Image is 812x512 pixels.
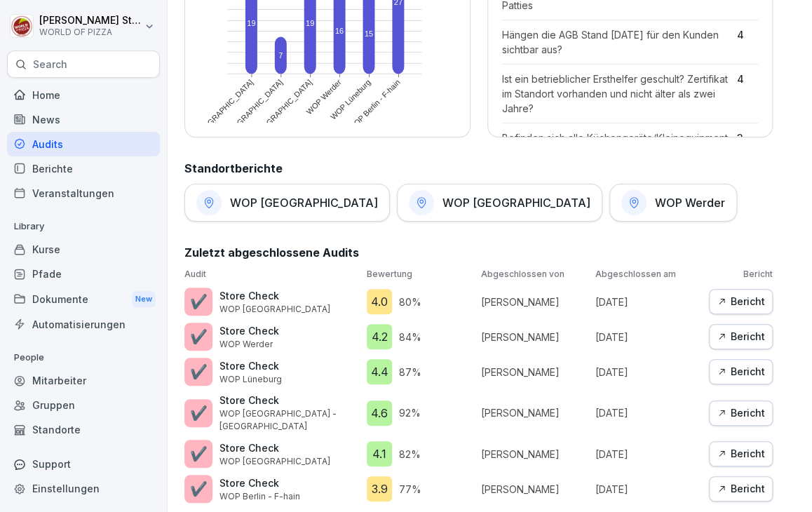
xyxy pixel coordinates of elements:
p: Search [33,58,67,72]
a: Automatisierungen [7,312,160,337]
p: Hängen die AGB Stand [DATE] für den Kunden sichtbar aus? [502,27,731,57]
a: Standorte [7,417,160,442]
p: [PERSON_NAME] Sturch [39,15,142,27]
div: Bericht [717,481,765,497]
button: Bericht [709,476,773,501]
a: Einstellungen [7,476,160,501]
p: [DATE] [595,365,702,379]
p: Audit [184,268,360,281]
p: Ist ein betrieblicher Ersthelfer geschult? Zertifikat im Standort vorhanden und nicht älter als z... [502,72,731,116]
p: WORLD OF PIZZA [39,27,142,37]
div: Mitarbeiter [7,368,160,393]
p: ✔️ [190,326,208,347]
p: 87 % [399,365,421,379]
a: Home [7,83,160,107]
p: WOP Werder [219,338,279,351]
div: Bericht [717,446,765,462]
h2: Standortberichte [184,160,773,177]
p: ✔️ [190,361,208,382]
p: Abgeschlossen am [595,268,702,281]
a: Gruppen [7,393,160,417]
a: WOP [GEOGRAPHIC_DATA] [397,184,602,222]
p: [PERSON_NAME] [481,405,588,420]
p: Store Check [219,323,279,338]
p: WOP [GEOGRAPHIC_DATA] [219,303,330,316]
p: 82 % [399,447,421,462]
p: Bericht [709,268,773,281]
p: [DATE] [595,405,702,420]
p: [PERSON_NAME] [481,330,588,344]
p: Store Check [219,440,330,455]
div: 4.6 [367,400,392,426]
div: Bericht [717,364,765,379]
p: [PERSON_NAME] [481,482,588,497]
button: Bericht [709,289,773,314]
p: 92 % [399,405,421,420]
p: Store Check [219,358,282,373]
div: Bericht [717,329,765,344]
p: 4 [737,27,758,57]
p: ✔️ [190,403,208,424]
button: Bericht [709,441,773,466]
a: WOP Werder [609,184,737,222]
p: WOP [GEOGRAPHIC_DATA] [219,455,330,468]
div: 4.0 [367,289,392,314]
p: [DATE] [595,447,702,462]
p: [PERSON_NAME] [481,447,588,462]
p: ✔️ [190,291,208,312]
div: Dokumente [7,286,160,312]
text: WOP Werder [305,78,344,116]
p: Store Check [219,288,330,303]
a: DokumenteNew [7,286,160,312]
a: Pfade [7,262,160,286]
p: ✔️ [190,478,208,499]
div: Bericht [717,294,765,309]
div: Support [7,452,160,476]
h1: WOP [GEOGRAPHIC_DATA] [230,196,378,210]
div: 4.4 [367,359,392,384]
p: [DATE] [595,482,702,497]
p: Store Check [219,393,360,407]
a: Veranstaltungen [7,181,160,206]
div: 4.1 [367,441,392,466]
p: 4 [737,72,758,116]
p: 3 [737,130,758,189]
a: Audits [7,132,160,156]
button: Bericht [709,359,773,384]
a: Kurse [7,237,160,262]
p: [DATE] [595,330,702,344]
h2: Zuletzt abgeschlossene Audits [184,244,773,261]
button: Bericht [709,324,773,349]
p: [PERSON_NAME] [481,295,588,309]
p: WOP Berlin - F-hain [219,490,300,503]
a: Berichte [7,156,160,181]
a: WOP [GEOGRAPHIC_DATA] [184,184,390,222]
p: Library [7,215,160,238]
p: Befinden sich alle Küchengeräte/Kleinequipment in einem einsatzfähigen und sauberen Zustand? Teig... [502,130,731,189]
p: 77 % [399,482,421,497]
p: 80 % [399,295,421,309]
p: [DATE] [595,295,702,309]
div: 3.9 [367,476,392,501]
div: Bericht [717,405,765,421]
p: WOP [GEOGRAPHIC_DATA] - [GEOGRAPHIC_DATA] [219,407,360,433]
div: New [132,291,156,307]
p: Abgeschlossen von [481,268,588,281]
h1: WOP [GEOGRAPHIC_DATA] [442,196,590,210]
p: Bewertung [367,268,474,281]
a: News [7,107,160,132]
